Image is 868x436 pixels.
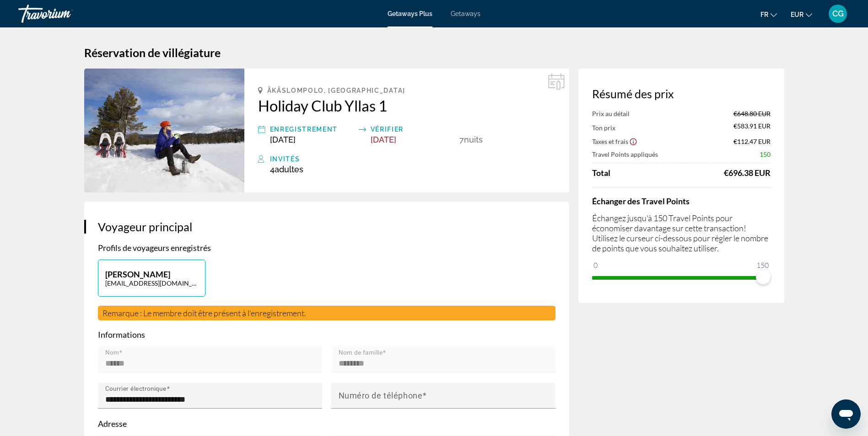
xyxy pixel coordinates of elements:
[258,96,555,115] a: Holiday Club Yllas 1
[760,8,777,21] button: Change language
[832,9,844,18] span: CG
[733,122,771,132] span: €583.91 EUR
[464,135,483,144] span: nuits
[592,150,658,158] span: Travel Points appliqués
[592,110,630,117] span: Prix au détail
[105,279,198,287] p: [EMAIL_ADDRESS][DOMAIN_NAME]
[733,110,771,117] span: €648.80 EUR
[592,196,771,206] h4: Échanger des Travel Points
[459,135,464,144] span: 7
[371,124,455,135] div: Vérifier
[756,270,771,284] span: ngx-slider
[270,154,555,165] div: Invités
[592,137,637,146] button: Show Taxes and Fees breakdown
[755,260,770,271] span: 150
[724,168,771,178] div: €696.38 EUR
[791,8,812,21] button: Change currency
[339,349,383,356] mat-label: Nom de famille
[791,11,803,18] span: EUR
[105,269,198,279] p: [PERSON_NAME]
[105,385,167,393] mat-label: Courrier électronique
[592,168,610,178] span: Total
[18,2,110,26] a: Travorium
[592,87,771,101] h3: Résumé des prix
[592,124,615,132] span: Ton prix
[84,69,244,192] img: Holiday Club Yllas 1
[760,11,768,18] span: fr
[451,10,480,17] a: Getaways
[733,138,771,145] span: €112.47 EUR
[98,220,555,234] h3: Voyageur principal
[267,87,405,94] span: Äkäslompolo, [GEOGRAPHIC_DATA]
[102,308,306,318] span: Remarque : Le membre doit être présent à l'enregistrement.
[592,213,771,253] p: Échangez jusqu'à 150 Travel Points pour économiser davantage sur cette transaction! Utilisez le c...
[831,399,861,429] iframe: Bouton de lancement de la fenêtre de messagerie
[826,4,850,23] button: User Menu
[105,349,119,356] mat-label: Nom
[98,330,555,340] p: Informations
[270,135,296,144] span: [DATE]
[760,150,771,158] span: 150
[270,124,354,135] div: Enregistrement
[98,243,555,253] p: Profils de voyageurs enregistrés
[98,419,555,429] p: Adresse
[388,10,432,17] a: Getaways Plus
[275,165,303,174] span: Adultes
[592,260,599,271] span: 0
[270,165,303,174] span: 4
[339,391,423,400] mat-label: Numéro de téléphone
[98,260,205,297] button: [PERSON_NAME][EMAIL_ADDRESS][DOMAIN_NAME]
[84,46,784,59] h1: Réservation de villégiature
[592,138,628,145] span: Taxes et frais
[629,137,637,145] button: Show Taxes and Fees disclaimer
[371,135,396,144] span: [DATE]
[592,276,771,278] ngx-slider: ngx-slider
